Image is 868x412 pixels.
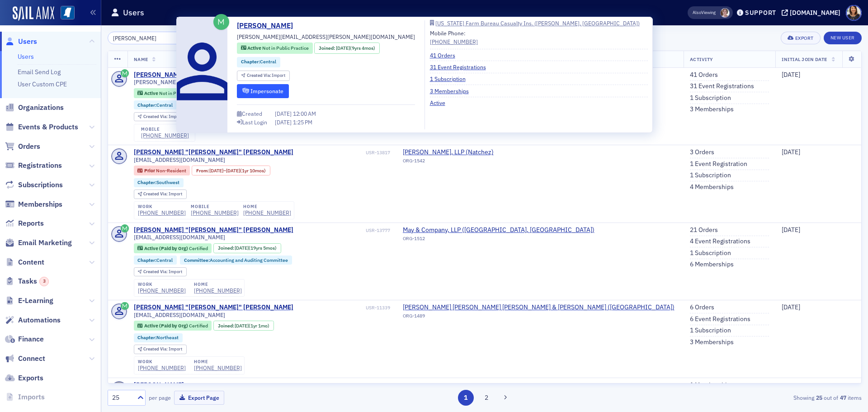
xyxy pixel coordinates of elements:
a: Events & Products [5,122,78,132]
a: Active (Paid by Org) Certified [137,323,208,329]
label: per page [149,393,171,402]
a: 4 Memberships [690,183,734,191]
a: [PERSON_NAME] [237,20,300,31]
div: (19yrs 5mos) [235,245,277,251]
button: Impersonate [237,84,289,98]
span: Chapter : [137,334,156,341]
a: [PHONE_NUMBER] [430,38,478,46]
a: Committee:Accounting and Auditing Committee [184,257,288,263]
span: Organizations [18,103,64,113]
span: Events & Products [18,122,78,132]
div: [PHONE_NUMBER] [138,365,186,371]
div: Import [143,270,182,275]
span: Activity [690,56,713,62]
a: 6 Memberships [690,260,734,269]
div: [PERSON_NAME] "[PERSON_NAME]" [PERSON_NAME] [134,148,293,156]
a: Tasks3 [5,276,49,286]
button: 2 [478,390,494,406]
span: Exports [18,373,43,383]
div: Chapter: [134,100,177,109]
div: Created Via: Import [134,267,187,277]
a: Active Not in Public Practice [137,90,205,96]
div: Active: Active: Not in Public Practice [134,88,210,98]
a: 1 Subscription [690,94,731,102]
div: Created Via: Import [134,189,187,199]
div: [PHONE_NUMBER] [191,209,239,216]
span: [DATE] [782,226,800,234]
a: Chapter:Central [137,102,173,108]
div: Import [247,73,286,78]
button: [DOMAIN_NAME] [782,9,844,16]
a: Chapter:Central [137,257,173,263]
div: [PHONE_NUMBER] [194,365,242,371]
a: 31 Event Registrations [690,82,754,90]
span: Finance [18,334,44,344]
div: (1yr 1mo) [235,323,269,329]
span: [DATE] [275,110,293,117]
span: Chapter : [137,179,156,185]
a: 1 Membership [690,381,731,389]
a: Reports [5,218,44,228]
a: Connect [5,354,45,364]
a: User Custom CPE [18,80,67,88]
div: From: 2023-07-12 00:00:00 [192,166,270,175]
span: [EMAIL_ADDRESS][DOMAIN_NAME] [134,234,225,241]
span: Active (Paid by Org) [144,322,189,329]
div: (9yrs 4mos) [336,45,375,52]
div: ORG-1542 [403,158,494,167]
span: Chapter : [137,257,156,263]
span: 1:25 PM [293,118,312,126]
span: Active [144,90,159,96]
strong: 47 [838,393,848,402]
div: home [194,359,242,365]
a: 41 Orders [690,71,718,79]
a: 21 Orders [690,226,718,234]
a: Users [5,37,37,47]
span: — [403,381,408,389]
span: Committee : [184,257,210,263]
span: Created Via : [247,72,272,78]
a: [PERSON_NAME] [PERSON_NAME] [PERSON_NAME] & [PERSON_NAME] ([GEOGRAPHIC_DATA]) [403,303,675,312]
div: Active (Paid by Org): Active (Paid by Org): Certified [134,321,212,331]
a: Finance [5,334,44,344]
a: 6 Orders [690,303,714,312]
a: Email Send Log [18,68,61,76]
div: Created Via: Import [237,71,290,81]
a: 3 Memberships [430,87,476,95]
div: Chapter: [134,178,184,187]
span: [DATE] [782,148,800,156]
div: Chapter: [134,333,183,342]
a: Memberships [5,199,62,209]
a: Organizations [5,103,64,113]
div: Joined: 2016-06-01 00:00:00 [314,43,379,54]
div: mobile [141,127,189,132]
a: [PERSON_NAME] "[PERSON_NAME]" [PERSON_NAME] [134,226,293,234]
div: [PHONE_NUMBER] [243,209,291,216]
span: Non-Resident [156,167,186,174]
span: Certified [189,322,208,329]
span: Chapter : [137,102,156,108]
div: ORG-1489 [403,313,675,322]
div: USR-11339 [295,305,390,311]
a: Chapter:Northeast [137,335,179,341]
a: 1 Subscription [690,327,731,335]
div: [PERSON_NAME] [134,381,184,389]
a: Chapter:Central [241,58,276,66]
div: Prior: Prior: Non-Resident [134,166,190,175]
div: [PERSON_NAME] [134,71,184,79]
span: [DATE] [336,45,350,51]
span: 12:00 AM [293,110,316,117]
span: Imports [18,392,45,402]
div: work [138,282,186,287]
span: E-Learning [18,296,53,306]
a: 4 Event Registrations [690,237,750,246]
span: Created Via : [143,269,169,275]
a: [PHONE_NUMBER] [141,132,189,139]
div: work [138,359,186,365]
div: Export [795,36,814,41]
span: Chapter : [241,58,260,65]
div: Import [143,192,182,197]
div: USR-13777 [295,227,390,233]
